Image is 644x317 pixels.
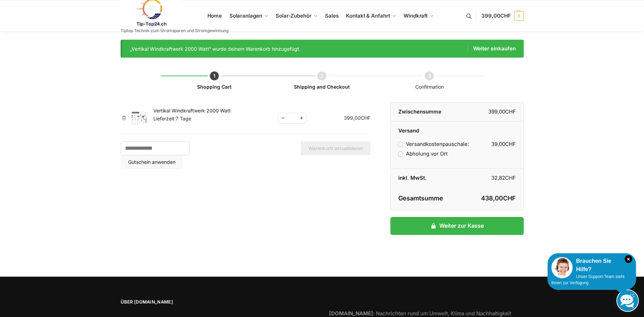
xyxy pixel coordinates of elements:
bdi: 39,00 [491,141,516,147]
span: Lieferzeit: [153,116,191,121]
th: Zwischensumme [391,102,457,121]
span: 399,00 [481,12,511,19]
a: Shopping Cart [197,84,232,90]
span: Über [DOMAIN_NAME] [121,299,315,306]
a: 399,00CHF 1 [481,6,523,26]
a: Vertikal Windkraftwerk 2000 Watt [153,108,231,113]
span: CHF [361,115,370,121]
a: [DOMAIN_NAME]: Nachrichten rund um Umwelt, Klima und Nachhaltigkeit [329,310,511,317]
span: Solar-Zubehör [276,12,311,19]
span: Increase quantity [297,114,306,122]
i: Schließen [625,255,632,263]
span: CHF [505,141,516,147]
img: Customer service [551,257,573,278]
a: Windkraft [401,0,437,31]
span: CHF [503,195,516,202]
span: CHF [505,175,516,181]
a: Shipping and Checkout [294,84,350,90]
span: Solaranlagen [229,12,262,19]
bdi: 399,00 [488,108,516,115]
div: „Vertikal Windkraftwerk 2000 Watt“ wurde deinem Warenkorb hinzugefügt. [130,44,516,53]
span: 7 Tage [176,116,191,121]
strong: [DOMAIN_NAME] [329,310,373,317]
p: Tiptop Technik zum Stromsparen und Stromgewinnung [121,29,228,33]
a: Kontakt & Anfahrt [343,0,399,31]
button: Warenkorb aktualisieren [301,141,370,155]
span: 1 [514,11,524,21]
a: Weiter einkaufen [468,44,516,53]
a: Vertikal Windkraftwerk 2000 Watt aus dem Warenkorb entfernen [121,116,127,120]
label: Versandkostenpauschale: [398,141,469,147]
a: Sales [322,0,341,31]
a: Solaranlagen [226,0,271,31]
a: Solar-Zubehör [273,0,320,31]
span: CHF [500,12,511,19]
div: Brauchen Sie Hilfe? [551,257,632,274]
span: Windkraft [403,12,428,19]
bdi: 32,82 [491,175,516,181]
span: Reduce quantity [278,114,287,122]
span: Confirmation [415,84,444,90]
span: Unser Support-Team steht Ihnen zur Verfügung [551,274,624,285]
span: Kontakt & Anfahrt [346,12,390,19]
input: Produktmenge [288,114,296,122]
bdi: 399,00 [344,115,370,121]
button: Gutschein anwenden [121,155,183,169]
th: inkl. MwSt. [391,169,457,187]
bdi: 438,00 [481,195,516,202]
span: Sales [325,12,339,19]
th: Gesamtsumme [391,187,457,210]
img: Warenkorb 1 [131,112,148,125]
label: Abholung vor Ort [398,150,447,157]
span: CHF [505,108,516,115]
a: Weiter zur Kasse [390,217,523,235]
th: Versand [391,121,523,135]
